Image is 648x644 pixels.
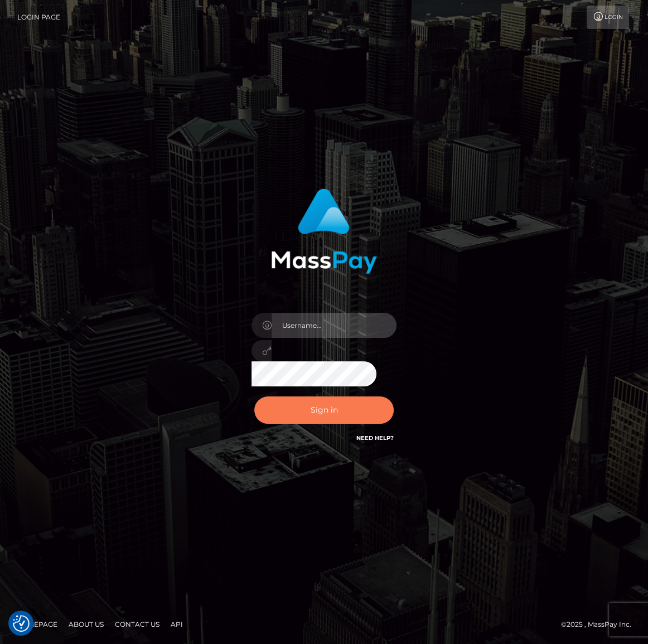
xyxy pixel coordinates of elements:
[110,616,164,633] a: Contact Us
[166,616,187,633] a: API
[12,616,62,633] a: Homepage
[356,434,394,442] a: Need Help?
[64,616,108,633] a: About Us
[587,6,629,29] a: Login
[254,396,394,424] button: Sign in
[13,615,30,632] img: Revisit consent button
[271,188,377,274] img: MassPay Login
[13,615,30,632] button: Consent Preferences
[272,313,396,338] input: Username...
[561,618,640,631] div: © 2025 , MassPay Inc.
[17,6,60,29] a: Login Page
